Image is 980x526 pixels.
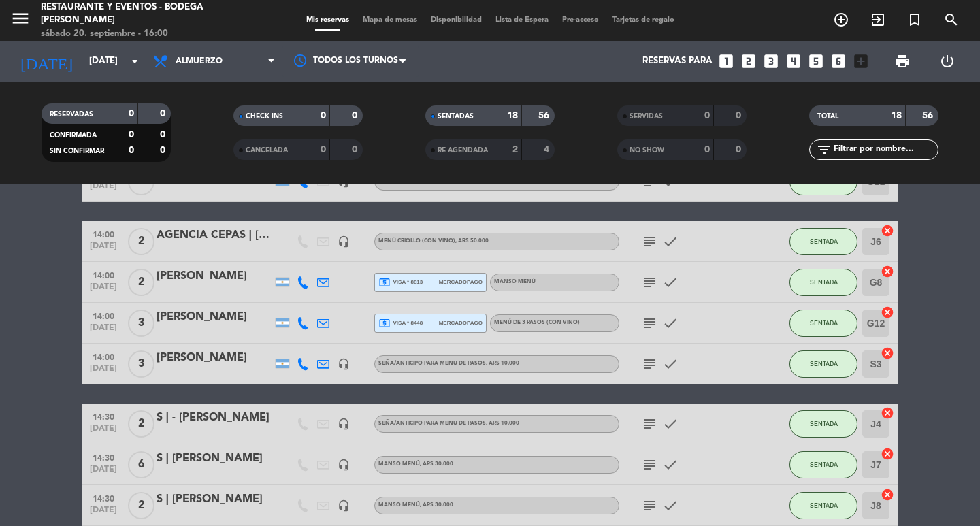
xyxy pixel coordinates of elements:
[789,310,857,337] button: SENTADA
[870,12,886,28] i: exit_to_app
[642,457,658,473] i: subject
[41,27,235,41] div: sábado 20. septiembre - 16:00
[157,267,272,285] div: [PERSON_NAME]
[127,53,143,69] i: arrow_drop_down
[439,278,483,286] span: mercadopago
[512,145,518,154] strong: 2
[922,111,936,120] strong: 56
[832,142,938,157] input: Filtrar por nombre...
[378,317,391,329] i: local_atm
[128,350,154,378] span: 3
[810,360,838,367] span: SENTADA
[544,145,552,154] strong: 4
[642,497,658,514] i: subject
[810,237,838,245] span: SENTADA
[50,132,97,139] span: CONFIRMADA
[762,52,780,70] i: looks_3
[128,269,154,296] span: 2
[128,410,154,438] span: 2
[881,447,894,461] i: cancel
[494,279,536,284] span: MANSO MENÚ
[176,56,223,66] span: Almuerzo
[939,53,955,69] i: power_settings_new
[157,227,272,244] div: AGENCIA CEPAS | [PERSON_NAME] [PERSON_NAME]
[157,308,272,326] div: [PERSON_NAME]
[10,46,82,76] i: [DATE]
[129,146,134,155] strong: 0
[246,147,288,154] span: CANCELADA
[86,226,120,242] span: 14:00
[86,242,120,257] span: [DATE]
[642,356,658,372] i: subject
[338,499,350,512] i: headset_mic
[338,418,350,430] i: headset_mic
[41,1,235,27] div: Restaurante y Eventos - Bodega [PERSON_NAME]
[785,52,802,70] i: looks_4
[662,274,679,291] i: check
[489,16,555,24] span: Lista de Espera
[642,315,658,331] i: subject
[486,361,519,366] span: , ARS 10.000
[881,306,894,319] i: cancel
[50,111,93,118] span: RESERVADAS
[86,465,120,480] span: [DATE]
[789,269,857,296] button: SENTADA
[439,318,483,327] span: mercadopago
[160,109,168,118] strong: 0
[494,320,580,325] span: MENÚ DE 3 PASOS (Con vino)
[555,16,606,24] span: Pre-acceso
[378,276,391,289] i: local_atm
[817,113,838,120] span: TOTAL
[906,12,923,28] i: turned_in_not
[486,421,519,426] span: , ARS 10.000
[86,506,120,521] span: [DATE]
[881,224,894,237] i: cancel
[86,449,120,465] span: 14:30
[352,111,360,120] strong: 0
[881,346,894,360] i: cancel
[129,130,134,139] strong: 0
[378,421,519,426] span: Seña/anticipo para MENU DE PASOS
[378,502,453,508] span: MANSO MENÚ
[86,182,120,197] span: [DATE]
[10,8,31,33] button: menu
[789,492,857,519] button: SENTADA
[157,349,272,367] div: [PERSON_NAME]
[420,502,453,508] span: , ARS 30.000
[86,424,120,440] span: [DATE]
[86,323,120,339] span: [DATE]
[86,364,120,380] span: [DATE]
[662,233,679,250] i: check
[338,459,350,471] i: headset_mic
[321,145,326,154] strong: 0
[891,111,902,120] strong: 18
[507,111,518,120] strong: 18
[662,356,679,372] i: check
[736,111,744,120] strong: 0
[338,235,350,248] i: headset_mic
[321,111,326,120] strong: 0
[740,52,757,70] i: looks_two
[606,16,681,24] span: Tarjetas de regalo
[378,276,423,289] span: visa * 8813
[642,233,658,250] i: subject
[352,145,360,154] strong: 0
[789,451,857,478] button: SENTADA
[894,53,911,69] span: print
[943,12,960,28] i: search
[642,416,658,432] i: subject
[789,228,857,255] button: SENTADA
[86,282,120,298] span: [DATE]
[810,420,838,427] span: SENTADA
[704,111,710,120] strong: 0
[378,317,423,329] span: visa * 8448
[338,358,350,370] i: headset_mic
[816,142,832,158] i: filter_list
[356,16,424,24] span: Mapa de mesas
[438,113,474,120] span: SENTADAS
[128,492,154,519] span: 2
[881,488,894,502] i: cancel
[157,491,272,508] div: S | [PERSON_NAME]
[538,111,552,120] strong: 56
[789,350,857,378] button: SENTADA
